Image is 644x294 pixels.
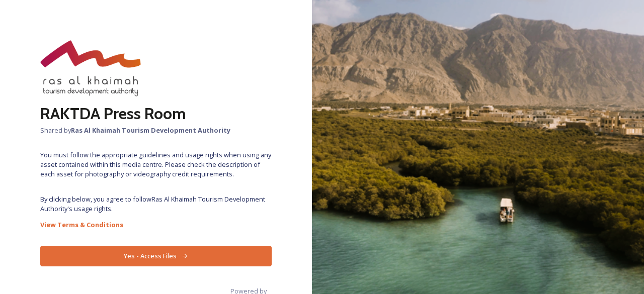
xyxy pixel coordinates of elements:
[40,40,141,96] img: raktda_eng_new-stacked-logo_rgb.png
[40,220,123,229] strong: View Terms & Conditions
[40,246,272,266] button: Yes - Access Files
[40,102,272,126] h2: RAKTDA Press Room
[40,219,272,231] a: View Terms & Conditions
[40,150,272,179] span: You must follow the appropriate guidelines and usage rights when using any asset contained within...
[40,126,272,135] span: Shared by
[71,126,230,135] strong: Ras Al Khaimah Tourism Development Authority
[40,194,272,214] span: By clicking below, you agree to follow Ras Al Khaimah Tourism Development Authority 's usage rights.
